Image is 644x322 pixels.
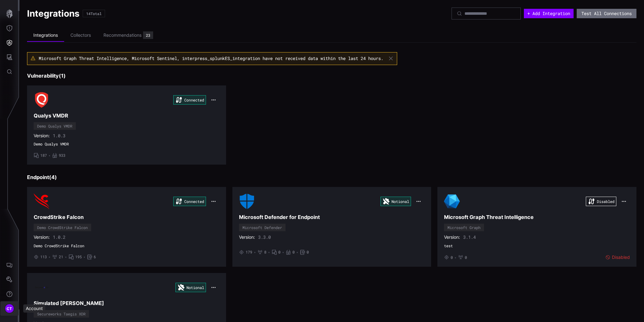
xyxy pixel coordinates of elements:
[103,32,142,38] div: Recommendations
[37,124,72,128] div: Demo Qualys VMDR
[524,9,574,18] button: + Add Integration
[34,92,49,108] img: Demo Qualys VMDR
[254,250,256,255] span: •
[83,254,86,259] span: •
[454,255,457,260] span: •
[27,8,80,19] h1: Integrations
[75,254,82,259] span: 195
[239,194,255,209] img: Microsoft Defender
[48,153,51,158] span: •
[268,250,270,255] span: •
[173,197,206,206] div: Connected
[444,234,460,240] span: Version:
[444,194,460,209] img: Microsoft Graph
[278,250,280,255] span: 0
[34,300,219,307] h3: Simulated [PERSON_NAME]
[65,254,67,259] span: •
[34,142,219,147] span: Demo Qualys VMDR
[27,73,636,79] h3: Vulnerability ( 1 )
[27,174,636,181] h3: Endpoint ( 4 )
[605,254,630,260] div: Disabled
[59,254,63,259] span: 21
[239,234,255,240] span: Version:
[34,280,49,295] img: Secureworks Taegis XDR
[444,214,630,221] h3: Microsoft Graph Threat Intelligence
[465,255,467,260] span: 0
[27,29,64,42] li: Integrations
[292,250,295,255] span: 0
[586,197,616,206] div: Disabled
[64,29,97,41] li: Collectors
[34,243,219,248] span: Demo CrowdStrike Falcon
[0,301,19,316] button: CT
[53,234,65,240] span: 1.0.2
[34,194,49,209] img: Demo CrowdStrike Falcon
[296,250,298,255] span: •
[463,234,476,240] span: 3.1.4
[451,255,453,260] span: 0
[59,153,65,158] span: 933
[307,250,309,255] span: 0
[246,250,252,255] span: 179
[258,234,271,240] span: 3.3.0
[175,283,206,292] div: Notional
[40,254,47,259] span: 113
[34,133,50,139] span: Version:
[577,9,636,18] button: Test All Connections
[37,226,88,229] div: Demo CrowdStrike Falcon
[34,214,219,221] h3: CrowdStrike Falcon
[37,312,86,316] div: Secureworks Taegis XDR
[23,304,45,313] div: Account
[444,243,630,248] span: test
[173,95,206,105] div: Connected
[39,55,383,61] span: Microsoft Graph Threat Intelligence, Microsoft Sentinel, interpress_splunkES_integration have not...
[34,234,50,240] span: Version:
[282,250,284,255] span: •
[48,254,51,259] span: •
[94,254,96,259] span: 6
[380,197,411,206] div: Notional
[7,305,12,312] span: CT
[242,226,282,229] div: Microsoft Defender
[40,153,47,158] span: 187
[264,250,266,255] span: 8
[239,214,425,221] h3: Microsoft Defender for Endpoint
[34,112,219,119] h3: Qualys VMDR
[86,12,102,15] div: 14 Total
[146,33,150,37] div: 23
[447,226,480,229] div: Microsoft Graph
[53,133,65,139] span: 1.0.3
